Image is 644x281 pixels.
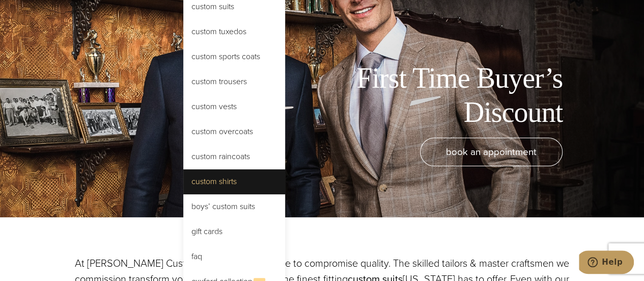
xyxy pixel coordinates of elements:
[183,219,285,244] a: Gift Cards
[333,61,563,130] h1: First Time Buyer’s Discount
[579,250,634,276] iframe: Opens a widget where you can chat to one of our agents
[183,169,285,194] a: Custom Shirts
[183,44,285,69] a: Custom Sports Coats
[183,19,285,44] a: Custom Tuxedos
[183,194,285,219] a: Boys’ Custom Suits
[183,119,285,144] a: Custom Overcoats
[420,138,563,166] a: book an appointment
[183,144,285,169] a: Custom Raincoats
[183,94,285,119] a: Custom Vests
[183,244,285,269] a: FAQ
[446,144,537,159] span: book an appointment
[183,69,285,94] a: Custom Trousers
